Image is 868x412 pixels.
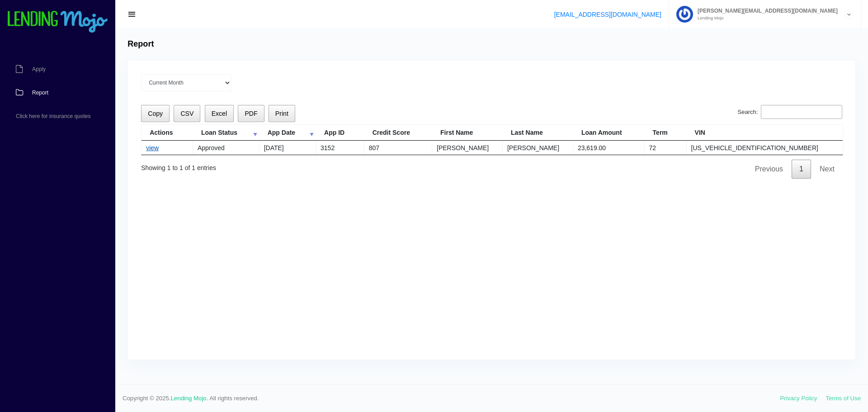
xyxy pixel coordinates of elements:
td: [US_VEHICLE_IDENTIFICATION_NUMBER] [687,141,843,155]
th: Actions: activate to sort column ascending [142,125,193,141]
a: 1 [792,160,811,179]
th: Credit Score: activate to sort column ascending [364,125,432,141]
span: Copy [148,110,163,117]
span: Copyright © 2025. . All rights reserved. [123,394,780,403]
span: CSV [180,110,193,117]
td: 807 [364,141,432,155]
th: Term: activate to sort column ascending [645,125,687,141]
td: [PERSON_NAME] [432,141,503,155]
div: Showing 1 to 1 of 1 entries [141,158,216,173]
span: Report [32,90,48,95]
button: Copy [141,105,170,123]
button: Excel [205,105,234,123]
a: Terms of Use [826,395,861,402]
td: 72 [645,141,687,155]
a: Privacy Policy [780,395,817,402]
a: Previous [747,160,791,179]
td: 3152 [316,141,364,155]
th: Last Name: activate to sort column ascending [503,125,573,141]
span: Print [275,110,288,117]
a: [EMAIL_ADDRESS][DOMAIN_NAME] [554,11,661,18]
img: Profile image [676,6,693,23]
th: Loan Status: activate to sort column ascending [193,125,259,141]
a: view [146,144,159,152]
button: CSV [174,105,200,123]
th: Loan Amount: activate to sort column ascending [573,125,645,141]
td: 23,619.00 [573,141,645,155]
span: PDF [245,110,257,117]
span: Excel [212,110,227,117]
button: Print [269,105,295,123]
a: Next [812,160,842,179]
label: Search: [738,105,842,119]
td: [PERSON_NAME] [503,141,573,155]
span: [PERSON_NAME][EMAIL_ADDRESS][DOMAIN_NAME] [693,8,838,14]
button: PDF [238,105,264,123]
small: Lending Mojo [693,16,838,20]
h4: Report [127,39,154,49]
span: Apply [32,66,46,72]
input: Search: [761,105,842,119]
td: Approved [193,141,259,155]
a: Lending Mojo [171,395,207,402]
img: logo-small.png [7,11,108,33]
td: [DATE] [259,141,316,155]
th: App Date: activate to sort column ascending [259,125,316,141]
span: Click here for insurance quotes [16,114,90,119]
th: App ID: activate to sort column ascending [316,125,364,141]
th: First Name: activate to sort column ascending [432,125,503,141]
th: VIN: activate to sort column ascending [687,125,843,141]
